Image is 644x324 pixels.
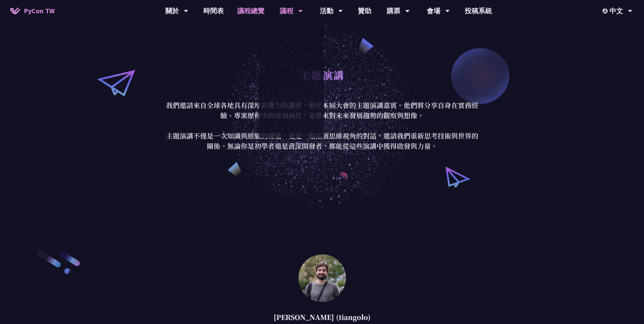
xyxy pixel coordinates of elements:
[3,2,61,19] a: PyCon TW
[603,8,609,14] img: Locale Icon
[24,6,55,16] span: PyCon TW
[10,7,20,14] img: Home icon of PyCon TW 2025
[164,100,480,151] p: 我們邀請來自全球各地具有深厚影響力的講者，擔任本屆大會的主題演講嘉賓。他們將分享自身在實務經驗、專案歷程中的深刻洞見，並帶來對未來發展趨勢的觀察與想像。 主題演講不僅是一次知識與經驗的傳遞，更是...
[298,254,346,302] img: Sebastián Ramírez (tiangolo)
